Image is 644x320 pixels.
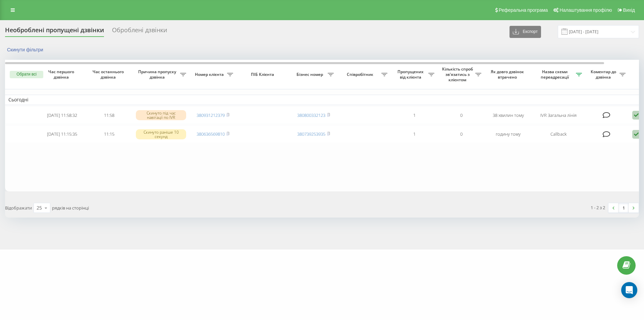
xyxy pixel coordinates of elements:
[136,129,186,139] div: Скинуто раніше 10 секунд
[391,106,438,124] td: 1
[509,26,541,38] button: Експорт
[532,125,585,143] td: Callback
[86,125,132,143] td: 11:15
[297,112,325,118] a: 380800332123
[5,47,47,53] button: Скинути фільтри
[136,110,186,120] div: Скинуто під час навігації по IVR
[438,106,485,124] td: 0
[242,72,284,77] span: ПІБ Клієнта
[297,131,325,137] a: 380739253935
[394,69,428,80] span: Пропущених від клієнта
[197,131,225,137] a: 380636569810
[10,71,43,78] button: Обрати всі
[5,27,104,37] div: Необроблені пропущені дзвінки
[197,112,225,118] a: 380931212379
[52,205,89,211] span: рядків на сторінці
[621,282,637,298] div: Open Intercom Messenger
[112,27,167,37] div: Оброблені дзвінки
[535,69,576,80] span: Назва схеми переадресації
[490,69,526,80] span: Як довго дзвінок втрачено
[589,69,620,80] span: Коментар до дзвінка
[438,125,485,143] td: 0
[37,204,42,211] div: 25
[193,72,227,77] span: Номер клієнта
[441,66,475,82] span: Кількість спроб зв'язатись з клієнтом
[136,69,180,80] span: Причина пропуску дзвінка
[39,125,86,143] td: [DATE] 11:15:35
[39,106,86,124] td: [DATE] 11:58:32
[91,69,127,80] span: Час останнього дзвінка
[499,7,548,13] span: Реферальна програма
[293,72,328,77] span: Бізнес номер
[559,7,612,13] span: Налаштування профілю
[86,106,132,124] td: 11:58
[5,205,32,211] span: Відображати
[532,106,585,124] td: IVR Загальна лінія
[623,7,635,13] span: Вихід
[619,203,629,213] a: 1
[44,69,80,80] span: Час першого дзвінка
[485,106,532,124] td: 38 хвилин тому
[591,204,605,211] div: 1 - 2 з 2
[391,125,438,143] td: 1
[485,125,532,143] td: годину тому
[340,72,381,77] span: Співробітник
